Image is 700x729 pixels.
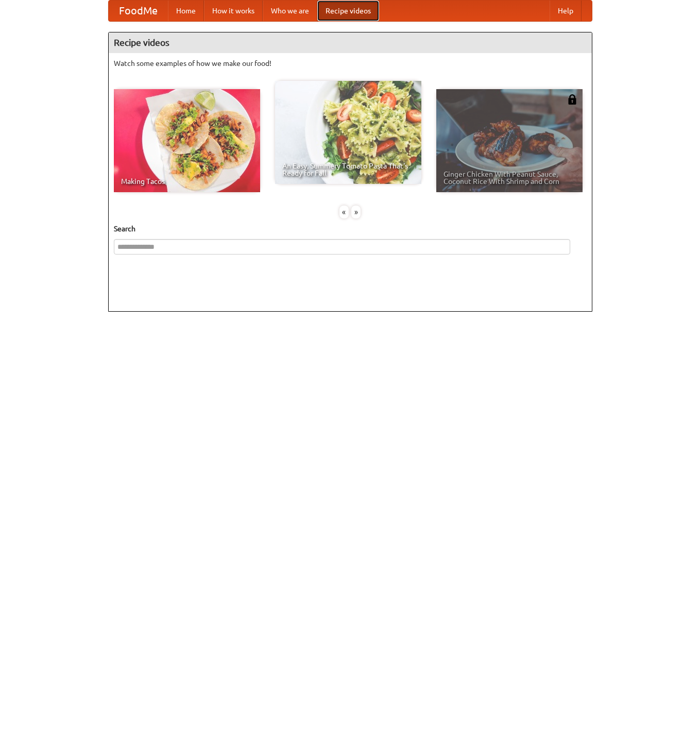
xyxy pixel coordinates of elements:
a: Help [550,1,582,21]
a: FoodMe [109,1,168,21]
p: Watch some examples of how we make our food! [114,58,587,69]
a: An Easy, Summery Tomato Pasta That's Ready for Fall [275,81,421,184]
img: 483408.png [567,94,577,105]
a: Recipe videos [317,1,379,21]
a: Who we are [263,1,317,21]
span: An Easy, Summery Tomato Pasta That's Ready for Fall [282,162,414,177]
h5: Search [114,224,587,234]
span: Making Tacos [121,178,253,185]
a: Making Tacos [114,89,260,192]
a: Home [168,1,204,21]
h4: Recipe videos [109,32,592,53]
div: » [351,206,361,218]
div: « [339,206,349,218]
a: How it works [204,1,263,21]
